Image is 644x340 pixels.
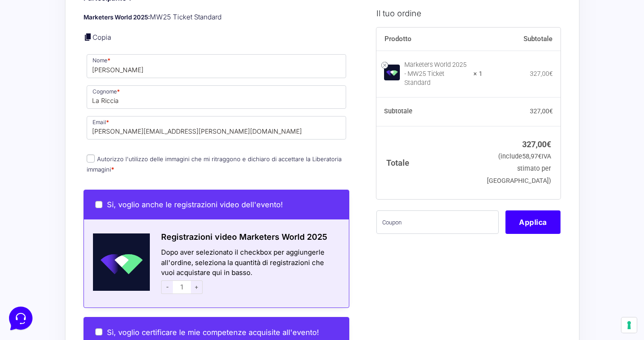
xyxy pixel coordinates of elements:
input: Si, voglio anche le registrazioni video dell'evento! [95,201,102,208]
span: - [161,280,173,294]
span: Le tue conversazioni [14,36,77,43]
img: Marketers World 2025 - MW25 Ticket Standard [384,65,400,80]
p: MW25 Ticket Standard [83,12,350,23]
label: Autorizzo l'utilizzo delle immagini che mi ritraggono e dichiaro di accettare la Liberatoria imma... [87,155,342,173]
a: Apri Centro Assistenza [96,112,166,119]
input: Autorizzo l'utilizzo delle immagini che mi ritraggono e dichiaro di accettare la Liberatoria imma... [87,154,95,163]
img: Schermata-2022-04-11-alle-18.28.41.png [84,233,150,291]
span: Trova una risposta [14,112,70,119]
button: Inizia una conversazione [14,76,166,94]
button: Applica [505,210,561,233]
span: € [549,107,553,115]
span: Si, voglio anche le registrazioni video dell'evento! [107,200,283,209]
th: Totale [376,126,482,199]
span: € [549,70,553,77]
small: (include IVA stimato per [GEOGRAPHIC_DATA]) [487,153,551,185]
button: Le tue preferenze relative al consenso per le tecnologie di tracciamento [621,317,637,333]
a: Copia i dettagli dell'acquirente [83,33,93,42]
button: Messaggi [63,257,118,278]
a: Copia [93,33,111,42]
p: Messaggi [78,270,102,278]
p: Home [27,270,42,278]
input: Coupon [376,210,499,233]
iframe: Customerly Messenger Launcher [7,305,34,332]
div: Dopo aver selezionato il checkbox per aggiungerle all'ordine, seleziona la quantità di registrazi... [150,247,349,296]
span: € [538,153,542,160]
th: Subtotale [482,27,561,51]
span: € [547,139,551,149]
h3: Il tuo ordine [376,7,561,19]
span: Sì, voglio certificare le mie competenze acquisite all'evento! [107,328,319,337]
input: Cerca un articolo... [20,131,148,140]
bdi: 327,00 [530,70,553,77]
strong: × 1 [473,69,482,78]
input: 1 [173,280,191,294]
button: Home [7,257,63,278]
strong: Marketers World 2025: [83,14,150,21]
th: Prodotto [376,27,482,51]
button: Aiuto [118,257,173,278]
img: dark [29,51,47,69]
bdi: 327,00 [522,139,551,149]
img: dark [43,51,61,69]
span: + [191,280,203,294]
h2: Ciao da Marketers 👋 [7,7,152,22]
img: dark [14,51,32,69]
bdi: 327,00 [530,107,553,115]
p: Aiuto [139,270,152,278]
input: Sì, voglio certificare le mie competenze acquisite all'evento! [95,328,102,335]
div: Marketers World 2025 - MW25 Ticket Standard [404,60,468,87]
th: Subtotale [376,97,482,126]
span: Registrazioni video Marketers World 2025 [161,232,327,242]
span: Inizia una conversazione [59,81,133,88]
span: 58,97 [522,153,542,160]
